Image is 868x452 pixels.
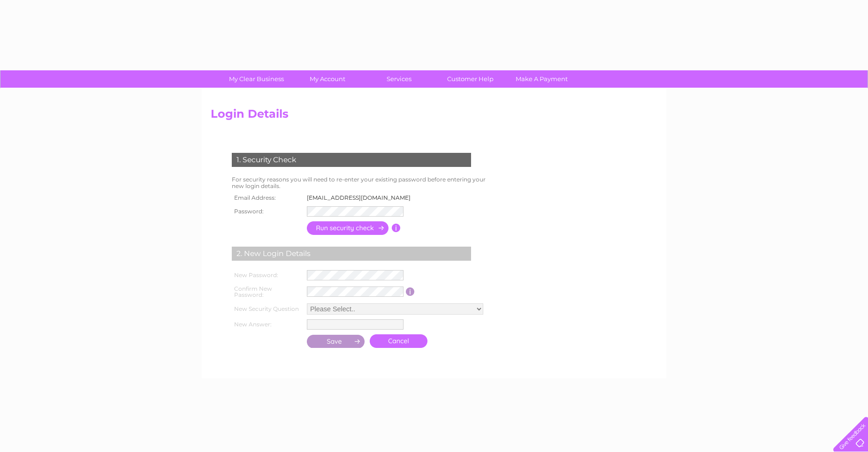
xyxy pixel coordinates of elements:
[503,70,580,88] a: Make A Payment
[289,70,366,88] a: My Account
[370,334,427,348] a: Cancel
[229,174,496,192] td: For security reasons you will need to re-enter your existing password before entering your new lo...
[229,192,305,204] th: Email Address:
[229,301,305,317] th: New Security Question
[229,317,305,332] th: New Answer:
[360,70,438,88] a: Services
[218,70,295,88] a: My Clear Business
[305,192,419,204] td: [EMAIL_ADDRESS][DOMAIN_NAME]
[229,268,305,283] th: New Password:
[432,70,509,88] a: Customer Help
[232,247,471,261] div: 2. New Login Details
[392,224,401,232] input: Information
[229,283,305,301] th: Confirm New Password:
[307,335,365,348] input: Submit
[211,107,657,125] h2: Login Details
[229,204,305,219] th: Password:
[232,153,471,167] div: 1. Security Check
[406,287,415,296] input: Information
